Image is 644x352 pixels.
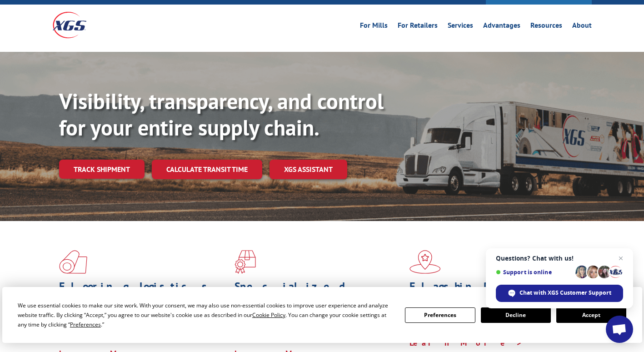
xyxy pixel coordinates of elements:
a: Advantages [483,22,520,32]
div: Open chat [606,316,633,343]
div: Cookie Consent Prompt [2,287,642,343]
a: Services [448,22,473,32]
h1: Flagship Distribution Model [409,281,578,307]
a: Learn More > [409,337,523,348]
a: Resources [530,22,562,32]
img: xgs-icon-flagship-distribution-model-red [409,250,441,274]
img: xgs-icon-total-supply-chain-intelligence-red [59,250,87,274]
div: We use essential cookies to make our site work. With your consent, we may also use non-essential ... [18,301,394,329]
button: Decline [481,307,551,323]
a: For Retailers [398,22,438,32]
span: Preferences [70,321,101,328]
span: Close chat [615,253,626,264]
a: Calculate transit time [152,160,262,179]
b: Visibility, transparency, and control for your entire supply chain. [59,87,384,141]
span: Chat with XGS Customer Support [519,289,611,297]
a: Track shipment [59,160,145,179]
a: About [572,22,592,32]
h1: Flooring Logistics Solutions [59,281,228,307]
div: Chat with XGS Customer Support [496,285,623,302]
a: XGS ASSISTANT [270,160,347,179]
span: Cookie Policy [252,311,285,319]
a: For Mills [360,22,388,32]
button: Preferences [405,307,475,323]
span: Support is online [496,269,572,276]
span: Questions? Chat with us! [496,255,623,262]
h1: Specialized Freight Experts [235,281,403,307]
button: Accept [556,307,626,323]
img: xgs-icon-focused-on-flooring-red [235,250,256,274]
